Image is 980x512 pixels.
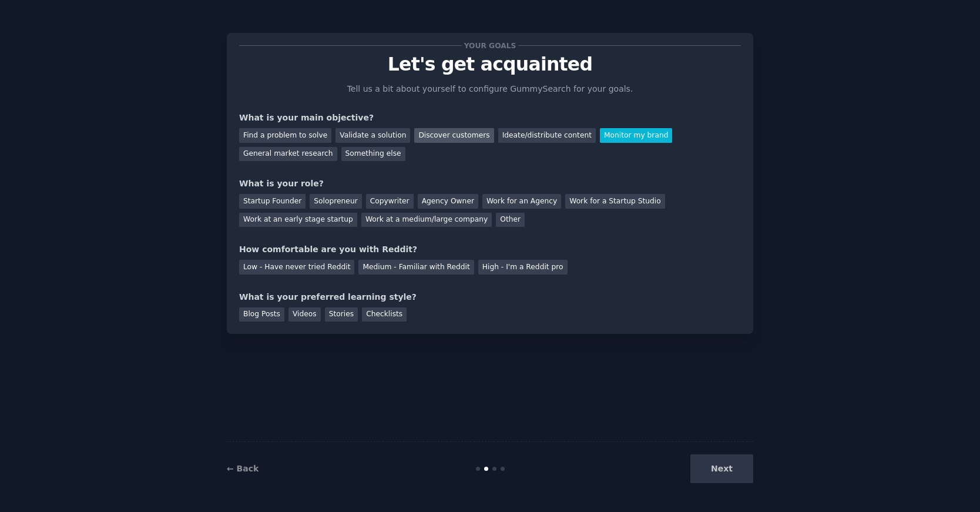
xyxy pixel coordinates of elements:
[310,194,361,209] div: Solopreneur
[239,260,354,275] div: Low - Have never tried Reddit
[496,213,525,227] div: Other
[342,83,638,95] p: Tell us a bit about yourself to configure GummySearch for your goals.
[239,307,284,322] div: Blog Posts
[600,128,672,143] div: Monitor my brand
[288,307,321,322] div: Videos
[414,128,494,143] div: Discover customers
[239,128,331,143] div: Find a problem to solve
[239,194,306,209] div: Startup Founder
[239,291,741,303] div: What is your preferred learning style?
[482,194,561,209] div: Work for an Agency
[418,194,478,209] div: Agency Owner
[239,147,337,162] div: General market research
[239,178,741,190] div: What is your role?
[478,260,568,275] div: High - I'm a Reddit pro
[362,307,407,322] div: Checklists
[366,194,414,209] div: Copywriter
[361,213,492,227] div: Work at a medium/large company
[341,147,405,162] div: Something else
[325,307,358,322] div: Stories
[565,194,664,209] div: Work for a Startup Studio
[239,54,741,75] p: Let's get acquainted
[227,464,259,473] a: ← Back
[239,213,357,227] div: Work at an early stage startup
[358,260,474,275] div: Medium - Familiar with Reddit
[462,39,518,52] span: Your goals
[335,128,410,143] div: Validate a solution
[498,128,596,143] div: Ideate/distribute content
[239,112,741,124] div: What is your main objective?
[239,243,741,256] div: How comfortable are you with Reddit?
